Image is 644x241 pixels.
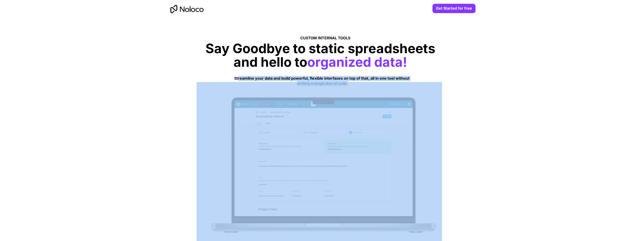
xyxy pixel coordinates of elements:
a: Get Started for free [432,4,476,13]
span: Say Goodbye to static spreadsheets and hello to [205,41,435,70]
span: organized data! [307,54,407,70]
strong: Get Started for free [436,6,472,11]
strong: Streamline your data and build powerful, flexible interfaces on top of that, all in one tool with... [234,76,410,86]
span: CUSTOM INTERNAL TOOLS [300,36,350,40]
